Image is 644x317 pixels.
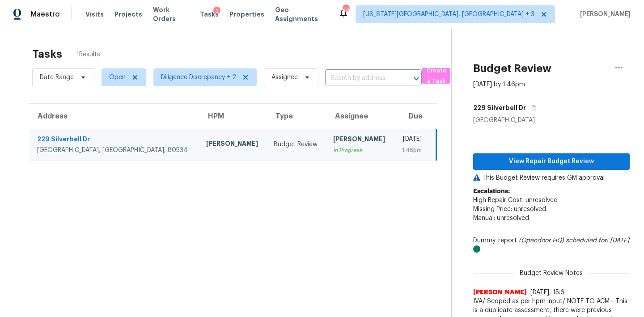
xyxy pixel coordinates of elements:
[519,237,564,244] i: (Opendoor HQ)
[422,68,450,84] button: Create a Task
[32,50,62,59] h2: Tasks
[410,72,423,85] button: Open
[394,104,436,129] th: Due
[333,135,386,146] div: [PERSON_NAME]
[480,156,623,167] span: View Repair Budget Review
[473,116,630,125] div: [GEOGRAPHIC_DATA]
[473,173,630,182] p: This Budget Review requires GM approval
[40,73,74,82] span: Date Range
[473,215,529,221] span: Manual: unresolved
[161,73,236,82] span: Diligence Discrepancy + 2
[526,100,538,116] button: Copy Address
[326,104,394,129] th: Assignee
[426,66,446,86] span: Create a Task
[566,237,629,244] i: scheduled for: [DATE]
[37,146,192,155] div: [GEOGRAPHIC_DATA], [GEOGRAPHIC_DATA], 80534
[530,289,564,296] span: [DATE], 15:6
[401,146,421,155] div: 1:46pm
[473,80,525,89] div: [DATE] by 1:46pm
[473,188,510,194] b: Escalations:
[473,288,527,297] span: [PERSON_NAME]
[401,135,421,146] div: [DATE]
[213,7,220,16] div: 2
[473,236,630,254] div: Dummy_report
[206,139,259,150] div: [PERSON_NAME]
[199,104,267,129] th: HPM
[576,10,631,19] span: [PERSON_NAME]
[473,197,558,203] span: High Repair Cost: unresolved
[30,10,60,19] span: Maestro
[37,135,192,146] div: 229 Silverbell Dr
[153,5,190,23] span: Work Orders
[271,73,298,82] span: Assignee
[274,140,319,149] div: Budget Review
[85,10,104,19] span: Visits
[267,104,326,129] th: Type
[109,73,126,82] span: Open
[473,206,546,212] span: Missing Price: unresolved
[29,104,199,129] th: Address
[333,146,386,155] div: In Progress
[114,10,142,19] span: Projects
[275,5,327,23] span: Geo Assignments
[343,5,349,14] div: 48
[76,50,100,59] span: 1 Results
[514,269,588,278] span: Budget Review Notes
[229,10,264,19] span: Properties
[473,103,526,112] h5: 229 Silverbell Dr
[473,153,630,170] button: View Repair Budget Review
[473,64,551,73] h2: Budget Review
[363,10,534,19] span: [US_STATE][GEOGRAPHIC_DATA], [GEOGRAPHIC_DATA] + 3
[325,72,397,85] input: Search by address
[200,11,219,17] span: Tasks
